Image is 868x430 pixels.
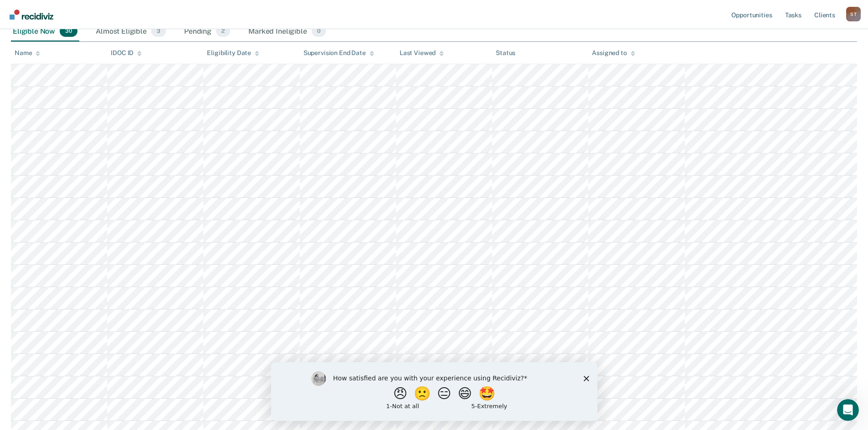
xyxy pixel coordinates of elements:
[15,49,40,57] div: Name
[94,22,168,42] div: Almost Eligible3
[10,10,53,20] img: Recidiviz
[271,362,597,421] iframe: Survey by Kim from Recidiviz
[151,25,166,37] span: 3
[312,25,326,37] span: 0
[846,7,861,21] button: Profile dropdown button
[592,49,635,57] div: Assigned to
[496,49,515,57] div: Status
[216,25,230,37] span: 2
[60,25,77,37] span: 30
[837,399,859,421] iframe: Intercom live chat
[247,22,328,42] div: Marked Ineligible0
[400,49,444,57] div: Last Viewed
[303,49,374,57] div: Supervision End Date
[11,22,79,42] div: Eligible Now30
[207,49,259,57] div: Eligibility Date
[111,49,142,57] div: IDOC ID
[846,7,861,21] div: S T
[182,22,232,42] div: Pending2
